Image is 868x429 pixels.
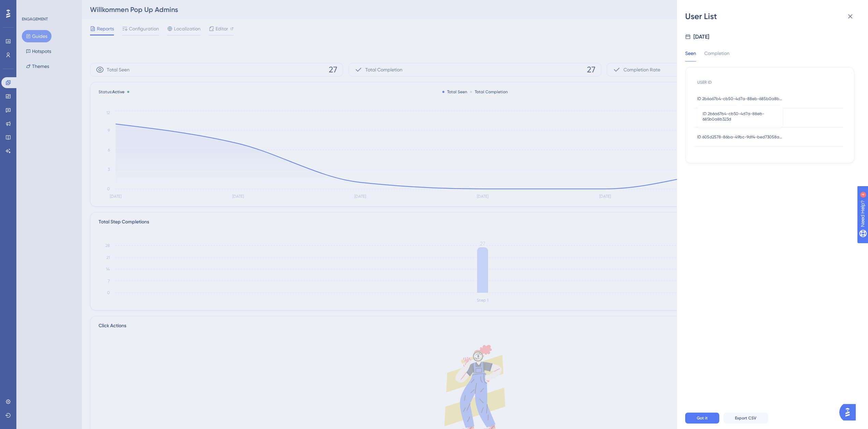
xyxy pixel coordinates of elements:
span: Export CSV [735,415,756,421]
button: Got it [685,413,719,424]
span: ID 2b6a67b4-cb50-4d7a-88eb-685b0a8b323d [703,111,777,122]
div: [DATE] [693,33,709,41]
span: ID 605d2578-86ba-49bc-9df4-bed73058aa49 [697,134,782,140]
span: ID 2b6a67b4-cb50-4d7a-88eb-685b0a8b323d [697,96,782,101]
div: 4 [47,3,49,9]
div: Completion [704,49,730,61]
span: Got it [697,415,708,421]
button: Export CSV [723,413,768,424]
div: User List [685,11,860,22]
span: Need Help? [16,2,43,10]
div: Seen [685,49,696,61]
span: USER ID [697,80,712,85]
iframe: UserGuiding AI Assistant Launcher [839,402,860,423]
